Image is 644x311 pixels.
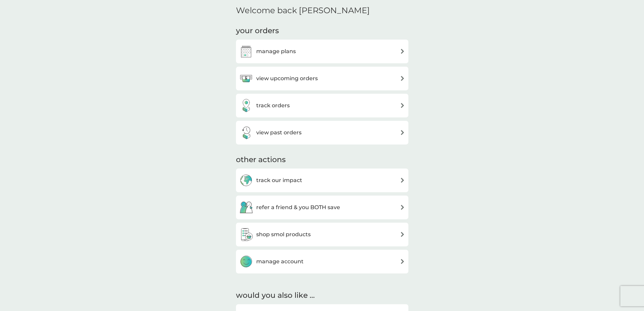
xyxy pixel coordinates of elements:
h3: other actions [236,155,286,165]
h2: Welcome back [PERSON_NAME] [236,6,370,16]
img: arrow right [400,259,405,264]
img: arrow right [400,205,405,210]
h3: view past orders [256,128,302,137]
h3: track orders [256,101,290,110]
img: arrow right [400,178,405,183]
h3: view upcoming orders [256,74,318,83]
img: arrow right [400,232,405,237]
h3: your orders [236,26,279,36]
img: arrow right [400,130,405,135]
h3: track our impact [256,176,302,185]
img: arrow right [400,76,405,81]
h2: would you also like ... [236,290,408,301]
h3: manage account [256,257,304,266]
img: arrow right [400,103,405,108]
h3: manage plans [256,47,296,56]
h3: shop smol products [256,230,311,239]
h3: refer a friend & you BOTH save [256,203,340,212]
img: arrow right [400,49,405,54]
